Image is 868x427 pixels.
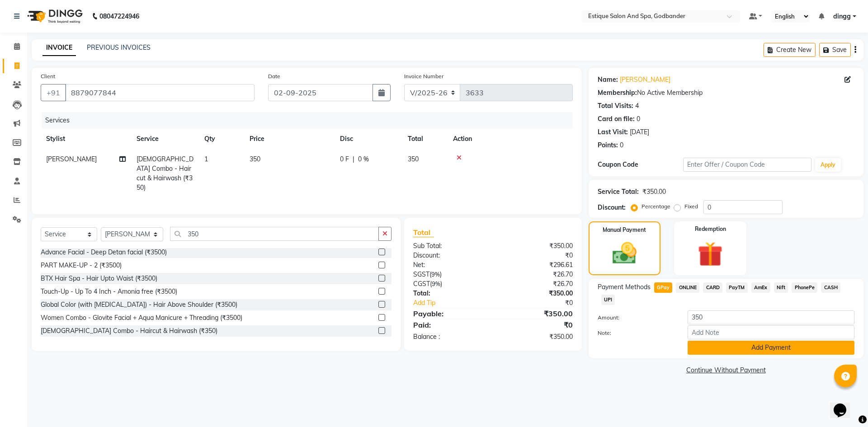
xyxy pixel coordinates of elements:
span: AmEx [751,282,770,293]
th: Price [244,129,335,149]
a: [PERSON_NAME] [620,75,670,84]
th: Service [131,129,199,149]
div: Discount: [406,251,493,260]
a: PREVIOUS INVOICES [87,43,151,52]
div: 0 [620,141,623,150]
div: ₹350.00 [642,187,666,197]
span: 9% [432,280,440,287]
button: Save [819,43,851,57]
label: Date [268,72,280,80]
div: ₹0 [493,251,579,260]
a: INVOICE [42,40,76,56]
div: Advance Facial - Deep Detan facial (₹3500) [41,248,167,257]
div: Touch-Up - Up To 4 Inch - Amonia free (₹3500) [41,287,177,296]
span: GPay [654,282,673,293]
span: SGST [413,270,429,278]
div: Points: [598,141,618,150]
span: 350 [250,155,260,163]
div: BTX Hair Spa - Hair Upto Waist (₹3500) [41,274,157,283]
div: [DEMOGRAPHIC_DATA] Combo - Haircut & Hairwash (₹350) [41,326,217,336]
th: Stylist [41,129,131,149]
div: ( ) [406,279,493,289]
span: dingg [833,12,851,21]
span: CGST [413,280,430,288]
div: Coupon Code [598,160,683,169]
label: Manual Payment [603,226,646,234]
button: Create New [764,43,816,57]
div: Women Combo - Glovite Facial + Aqua Manicure + Threading (₹3500) [41,313,242,323]
input: Enter Offer / Coupon Code [683,158,811,172]
label: Fixed [684,202,698,211]
span: CARD [703,282,722,293]
th: Total [402,129,448,149]
b: 08047224946 [99,4,139,29]
img: _gift.svg [690,239,731,270]
div: Balance : [406,332,493,342]
span: PhonePe [792,282,817,293]
input: Search by Name/Mobile/Email/Code [65,84,255,101]
th: Disc [335,129,402,149]
a: Continue Without Payment [590,366,862,375]
img: _cash.svg [605,239,644,267]
label: Redemption [695,225,726,233]
div: Paid: [406,319,493,330]
div: [DATE] [630,127,649,137]
iframe: chat widget [830,391,859,418]
div: Total Visits: [598,101,633,111]
span: Total [413,228,434,237]
input: Add Note [688,325,854,339]
span: PayTM [726,282,748,293]
div: Services [42,112,580,129]
span: 1 [204,155,208,163]
th: Action [448,129,573,149]
label: Client [41,72,55,80]
div: ₹26.70 [493,270,579,279]
div: 0 [637,114,640,124]
input: Search or Scan [170,227,379,241]
label: Amount: [591,314,681,322]
input: Amount [688,310,854,324]
label: Note: [591,329,681,337]
label: Percentage [642,202,670,211]
div: ₹350.00 [493,241,579,251]
div: Name: [598,75,618,84]
span: [PERSON_NAME] [46,155,97,163]
span: 350 [408,155,419,163]
div: Membership: [598,88,637,98]
div: Card on file: [598,114,635,124]
div: Total: [406,289,493,298]
span: [DEMOGRAPHIC_DATA] Combo - Haircut & Hairwash (₹350) [137,155,193,192]
div: ₹350.00 [493,289,579,298]
th: Qty [199,129,244,149]
div: ₹296.61 [493,260,579,270]
label: Invoice Number [404,72,443,80]
div: Payable: [406,308,493,319]
span: Nift [774,282,788,293]
a: Add Tip [406,298,507,308]
div: ( ) [406,270,493,279]
div: ₹26.70 [493,279,579,289]
button: +91 [41,84,66,101]
div: Service Total: [598,187,639,197]
div: Net: [406,260,493,270]
span: CASH [821,282,840,293]
div: Discount: [598,203,626,212]
button: Add Payment [688,341,854,355]
div: ₹350.00 [493,332,579,342]
button: Apply [815,158,841,172]
span: ONLINE [676,282,699,293]
span: 0 % [358,155,369,164]
span: UPI [601,295,615,305]
div: PART MAKE-UP - 2 (₹3500) [41,261,122,270]
div: Global Color (with [MEDICAL_DATA]) - Hair Above Shoulder (₹3500) [41,300,237,310]
div: Sub Total: [406,241,493,251]
span: Payment Methods [598,282,651,292]
span: 9% [431,271,440,278]
div: ₹0 [493,319,579,330]
img: logo [23,4,85,29]
div: ₹350.00 [493,308,579,319]
div: Last Visit: [598,127,628,137]
div: ₹0 [507,298,579,308]
div: No Active Membership [598,88,854,98]
span: | [353,155,354,164]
